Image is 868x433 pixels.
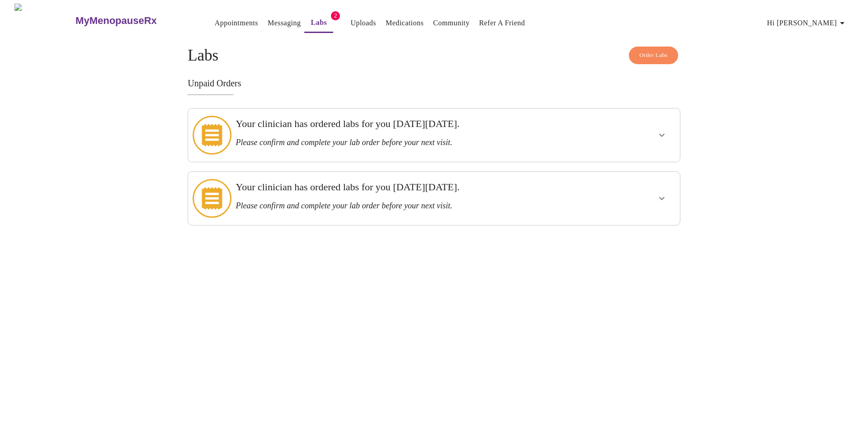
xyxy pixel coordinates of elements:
button: Refer a Friend [476,14,529,32]
h3: MyMenopauseRx [75,15,157,27]
h3: Please confirm and complete your lab order before your next visit. [236,201,585,211]
a: MyMenopauseRx [75,5,193,37]
a: Messaging [268,17,301,29]
button: Medications [382,14,427,32]
button: Labs [304,14,333,33]
a: Refer a Friend [479,17,525,29]
a: Appointments [215,17,258,29]
h3: Unpaid Orders [188,78,680,89]
a: Community [433,17,470,29]
h3: Your clinician has ordered labs for you [DATE][DATE]. [236,118,585,130]
img: MyMenopauseRx Logo [14,4,75,38]
span: Hi [PERSON_NAME] [767,17,848,29]
button: show more [651,124,673,146]
span: Order Labs [639,50,668,61]
button: Messaging [264,14,304,32]
button: Order Labs [629,47,678,64]
a: Medications [386,17,424,29]
button: Appointments [211,14,262,32]
span: 2 [331,11,340,20]
a: Uploads [350,17,376,29]
a: Labs [311,16,327,29]
button: Community [429,14,473,32]
h3: Please confirm and complete your lab order before your next visit. [236,138,585,147]
button: Uploads [347,14,380,32]
h3: Your clinician has ordered labs for you [DATE][DATE]. [236,181,585,193]
h4: Labs [188,47,680,65]
button: Hi [PERSON_NAME] [764,14,851,32]
button: show more [651,188,673,209]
